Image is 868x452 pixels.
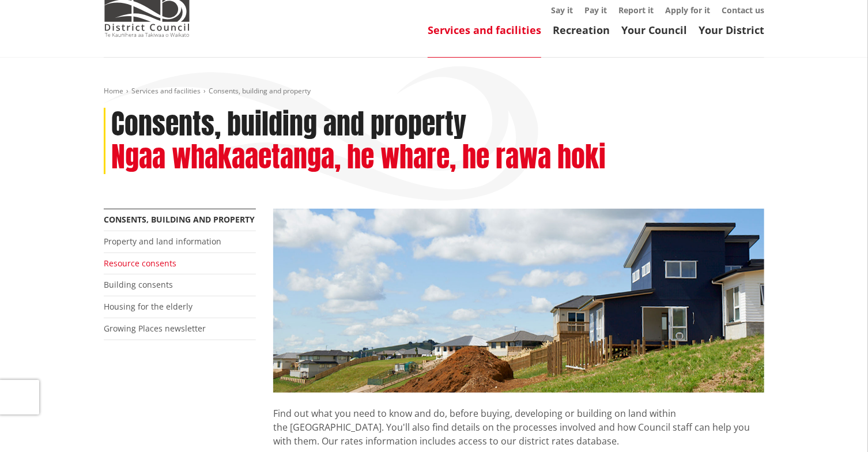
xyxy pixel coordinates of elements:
[104,258,176,269] a: Resource consents
[618,5,654,16] a: Report it
[551,5,573,16] a: Say it
[104,86,764,96] nav: breadcrumb
[584,5,607,16] a: Pay it
[104,214,255,225] a: Consents, building and property
[665,5,710,16] a: Apply for it
[104,323,206,334] a: Growing Places newsletter
[553,23,610,37] a: Recreation
[131,86,201,96] a: Services and facilities
[621,23,687,37] a: Your Council
[815,404,856,445] iframe: Messenger Launcher
[699,23,764,37] a: Your District
[111,108,466,141] h1: Consents, building and property
[104,86,123,96] a: Home
[104,236,221,247] a: Property and land information
[104,279,173,290] a: Building consents
[722,5,764,16] a: Contact us
[209,86,311,96] span: Consents, building and property
[428,23,541,37] a: Services and facilities
[111,141,606,174] h2: Ngaa whakaaetanga, he whare, he rawa hoki
[104,301,193,312] a: Housing for the elderly
[273,209,764,393] img: Land-and-property-landscape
